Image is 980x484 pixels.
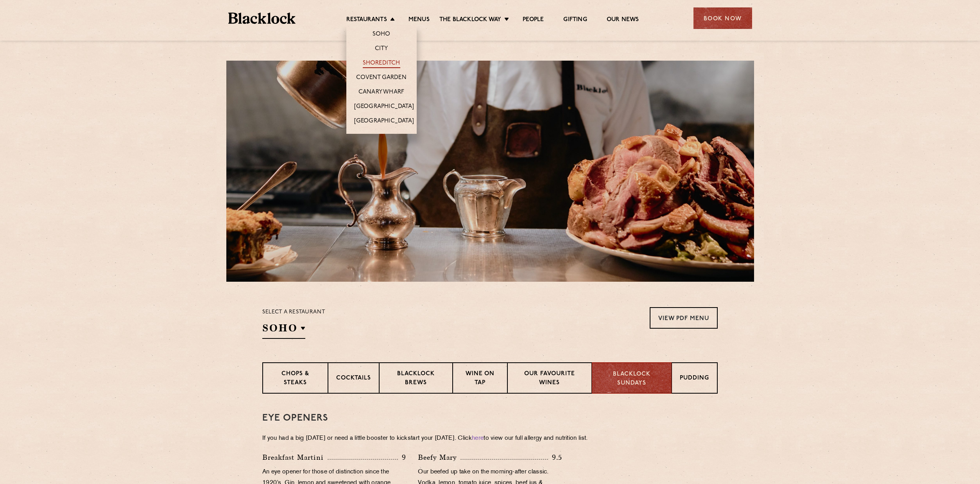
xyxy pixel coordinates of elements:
[563,16,587,25] a: Gifting
[262,433,718,444] p: If you had a big [DATE] or need a little booster to kickstart your [DATE]. Click to view our full...
[346,16,387,25] a: Restaurants
[439,16,501,25] a: The Blacklock Way
[693,7,752,29] div: Book Now
[418,452,460,463] p: Beefy Mary
[262,307,325,317] p: Select a restaurant
[650,307,718,329] a: View PDF Menu
[354,117,414,126] a: [GEOGRAPHIC_DATA]
[262,452,328,463] p: Breakfast Martini
[548,452,562,462] p: 9.5
[398,452,406,462] p: 9
[358,88,404,97] a: Canary Wharf
[472,435,484,441] a: here
[262,321,305,339] h2: SOHO
[228,13,296,24] img: BL_Textured_Logo-footer-cropped.svg
[271,370,320,388] p: Chops & Steaks
[375,45,388,54] a: City
[363,59,400,68] a: Shoreditch
[354,103,414,112] a: [GEOGRAPHIC_DATA]
[523,16,544,25] a: People
[262,413,718,423] h3: Eye openers
[461,370,499,388] p: Wine on Tap
[373,31,391,39] a: Soho
[516,370,583,388] p: Our favourite wines
[336,374,371,384] p: Cocktails
[607,16,639,25] a: Our News
[680,374,709,384] p: Pudding
[356,74,407,83] a: Covent Garden
[600,370,663,388] p: Blacklock Sundays
[408,16,430,25] a: Menus
[387,370,444,388] p: Blacklock Brews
